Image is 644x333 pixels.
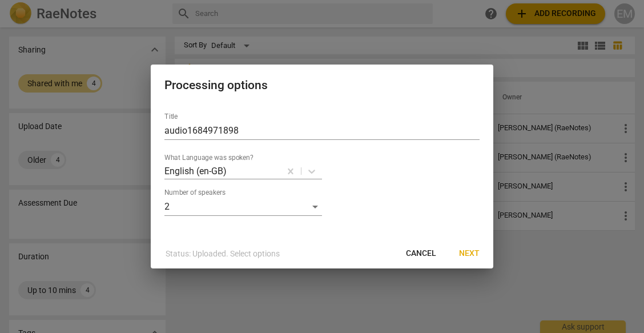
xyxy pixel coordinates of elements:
[164,165,227,178] p: English (en-GB)
[164,155,253,162] label: What Language was spoken?
[397,243,445,264] button: Cancel
[164,190,226,196] label: Number of speakers
[166,248,280,260] p: Status: Uploaded. Select options
[164,78,480,93] h2: Processing options
[164,198,322,216] div: 2
[164,114,178,121] label: Title
[450,243,489,264] button: Next
[406,248,436,259] span: Cancel
[459,248,480,259] span: Next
